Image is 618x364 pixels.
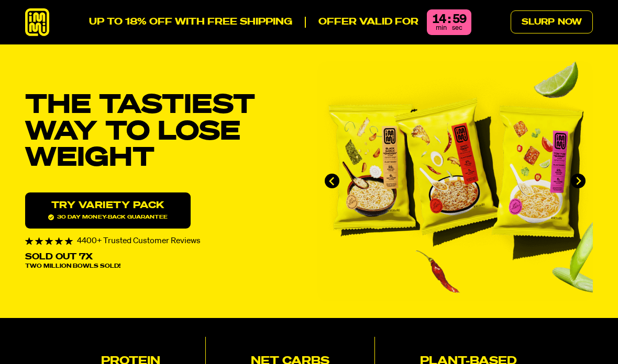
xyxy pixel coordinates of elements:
p: UP TO 18% OFF WITH FREE SHIPPING [89,17,292,28]
div: : [448,14,450,26]
div: 14 [432,14,446,26]
div: immi slideshow [317,61,593,301]
span: Two Million Bowls Sold! [25,264,120,269]
a: Try variety Pack30 day money-back guarantee [25,192,191,229]
p: Offer valid for [305,17,418,28]
div: 4400+ Trusted Customer Reviews [25,237,301,245]
span: sec [452,25,462,31]
span: 30 day money-back guarantee [48,214,168,220]
h1: THE TASTIEST WAY TO LOSE WEIGHT [25,93,301,172]
div: 59 [453,14,466,26]
span: min [436,25,447,31]
li: 1 of 4 [317,61,593,301]
button: Go to last slide [325,174,339,188]
p: Sold Out 7X [25,253,93,261]
a: Slurp Now [511,10,593,33]
button: Next slide [571,174,586,188]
